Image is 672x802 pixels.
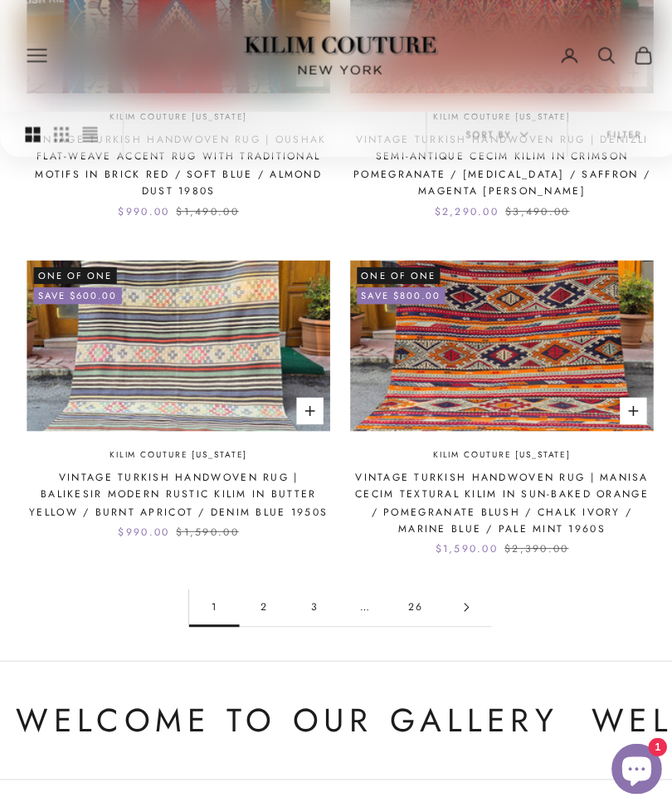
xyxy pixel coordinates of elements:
a: Vintage Turkish Handwoven Rug | Balikesir Modern Rustic Kilim in Butter Yellow / Burnt Apricot / ... [27,463,326,514]
span: Sort by [460,125,522,140]
button: Switch to smaller product images [53,110,68,155]
compare-at-price: $1,490.00 [174,201,236,218]
button: Filter [561,110,672,155]
span: One of One [33,264,115,281]
nav: Primary navigation [27,45,199,65]
span: … [336,581,386,619]
a: Vintage Turkish Handwoven Rug | Manisa Cecim Textural Kilim in Sun-Baked Orange / Pomegranate Blu... [346,463,645,531]
compare-at-price: $1,590.00 [174,517,236,534]
a: Go to page 3 [286,581,336,619]
span: One of One [353,264,435,281]
a: Kilim Couture [US_STATE] [427,443,563,457]
img: 1950s vintage Turkish striped rug in Butter Yellow for rustic farmhouse and organic modern cottag... [27,257,326,426]
on-sale-badge: Save $600.00 [33,284,120,301]
a: Go to page 2 [436,581,485,619]
a: Vintage Turkish Handwoven Rug | Oushak Flat-Weave Accent Rug with Traditional Motifs in Brick Red... [27,130,326,198]
img: Handwoven vintage Manisa Cecim Kilim rug showcasing richly textured tribal geometric patterns. [346,257,645,426]
a: Go to page 2 [236,581,286,619]
sale-price: $990.00 [117,201,168,218]
inbox-online-store-chat: Shopify online store chat [599,735,659,789]
button: Switch to larger product images [25,110,40,155]
button: Switch to compact product images [81,110,96,155]
nav: Pagination navigation [187,581,485,619]
on-sale-badge: Save $800.00 [353,284,440,301]
compare-at-price: $2,390.00 [499,534,562,550]
sale-price: $990.00 [117,517,168,534]
img: Logo of Kilim Couture New York [232,16,440,95]
compare-at-price: $3,490.00 [499,201,562,218]
a: Vintage Turkish Handwoven Rug | Denizli Semi-Antique Cecim Kilim in Crimson Pomegranate / [MEDICA... [346,130,645,198]
button: Sort by [421,110,560,155]
sale-price: $2,290.00 [429,201,492,218]
a: Go to page 26 [386,581,436,619]
span: 1 [187,581,236,619]
p: Welcome to Our Gallery [3,685,539,737]
sale-price: $1,590.00 [430,534,491,550]
nav: Secondary navigation [553,45,645,65]
a: Kilim Couture [US_STATE] [108,443,244,457]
